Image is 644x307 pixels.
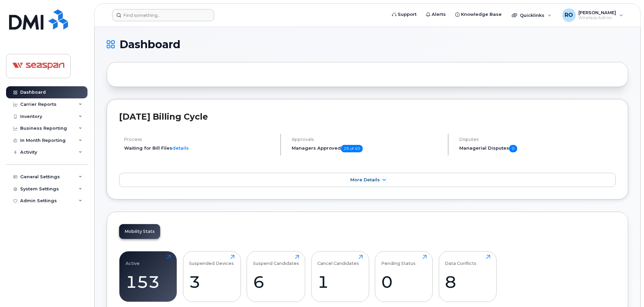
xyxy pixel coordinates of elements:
[292,145,442,152] h5: Managers Approved
[189,255,234,266] div: Suspended Devices
[445,255,490,298] a: Data Conflicts8
[253,272,299,292] div: 6
[445,255,476,266] div: Data Conflicts
[172,145,189,151] a: details
[124,145,275,151] li: Waiting for Bill Files
[459,145,616,152] h5: Managerial Disputes
[253,255,299,298] a: Suspend Candidates6
[350,177,380,182] span: More Details
[317,255,359,266] div: Cancel Candidates
[445,272,490,292] div: 8
[124,137,275,142] h4: Process
[253,255,299,266] div: Suspend Candidates
[381,272,427,292] div: 0
[119,39,180,50] span: Dashboard
[341,145,363,152] span: 25 of 40
[317,272,363,292] div: 1
[381,255,427,298] a: Pending Status0
[126,255,140,266] div: Active
[292,137,442,142] h4: Approvals
[126,272,171,292] div: 153
[317,255,363,298] a: Cancel Candidates1
[119,112,616,122] h2: [DATE] Billing Cycle
[189,255,235,298] a: Suspended Devices3
[459,137,616,142] h4: Disputes
[126,255,171,298] a: Active153
[189,272,235,292] div: 3
[509,145,517,152] span: 0
[381,255,416,266] div: Pending Status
